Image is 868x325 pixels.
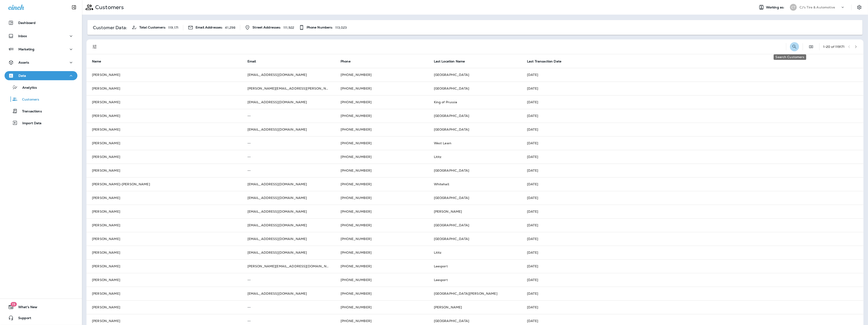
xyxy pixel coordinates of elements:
[522,273,863,287] td: [DATE]
[18,21,36,25] p: Dashboard
[92,59,107,63] span: Name
[196,26,223,29] span: Email Addresses:
[242,246,335,259] td: [EMAIL_ADDRESS][DOMAIN_NAME]
[434,319,469,323] span: [GEOGRAPHIC_DATA]
[522,218,863,232] td: [DATE]
[87,123,242,136] td: [PERSON_NAME]
[823,45,845,49] div: 1 - 20 of 119171
[522,177,863,191] td: [DATE]
[522,164,863,177] td: [DATE]
[434,168,469,173] span: [GEOGRAPHIC_DATA]
[341,59,351,63] span: Phone
[522,300,863,314] td: [DATE]
[774,54,806,60] div: Search Customers
[87,273,242,287] td: [PERSON_NAME]
[527,59,561,63] span: Last Transaction Date
[87,150,242,164] td: [PERSON_NAME]
[87,177,242,191] td: [PERSON_NAME]-[PERSON_NAME]
[335,191,428,205] td: [PHONE_NUMBER]
[434,250,442,255] span: Lititz
[242,82,335,95] td: [PERSON_NAME][EMAIL_ADDRESS][PERSON_NAME][DOMAIN_NAME]
[242,177,335,191] td: [EMAIL_ADDRESS][DOMAIN_NAME]
[87,136,242,150] td: [PERSON_NAME]
[242,68,335,82] td: [EMAIL_ADDRESS][DOMAIN_NAME]
[247,141,330,145] p: --
[434,196,469,200] span: [GEOGRAPHIC_DATA]
[242,287,335,300] td: [EMAIL_ADDRESS][DOMAIN_NAME]
[434,127,469,132] span: [GEOGRAPHIC_DATA]
[5,302,77,312] button: 19What's New
[335,232,428,246] td: [PHONE_NUMBER]
[434,278,448,282] span: Leesport
[522,68,863,82] td: [DATE]
[18,109,42,114] p: Transactions
[247,155,330,159] p: --
[522,95,863,109] td: [DATE]
[434,59,465,63] span: Last Location Name
[434,182,449,186] span: Whitehall
[766,5,785,9] span: Working as:
[434,155,442,159] span: Lititz
[335,95,428,109] td: [PHONE_NUMBER]
[90,42,99,51] button: Filters
[335,205,428,218] td: [PHONE_NUMBER]
[242,191,335,205] td: [EMAIL_ADDRESS][DOMAIN_NAME]
[87,218,242,232] td: [PERSON_NAME]
[87,82,242,95] td: [PERSON_NAME]
[522,109,863,123] td: [DATE]
[5,106,77,116] button: Transactions
[87,68,242,82] td: [PERSON_NAME]
[87,300,242,314] td: [PERSON_NAME]
[87,232,242,246] td: [PERSON_NAME]
[335,218,428,232] td: [PHONE_NUMBER]
[527,59,567,63] span: Last Transaction Date
[252,26,281,29] span: Street Addresses:
[5,31,77,41] button: Inbox
[139,26,166,29] span: Total Customers:
[434,141,451,145] span: West Lawn
[242,95,335,109] td: [EMAIL_ADDRESS][DOMAIN_NAME]
[335,273,428,287] td: [PHONE_NUMBER]
[799,5,835,9] p: CJ's Tire & Automotive
[434,100,457,104] span: King of Prussia
[434,305,462,309] span: [PERSON_NAME]
[522,287,863,300] td: [DATE]
[14,316,31,322] span: Support
[68,3,80,12] button: Collapse Sidebar
[242,232,335,246] td: [EMAIL_ADDRESS][DOMAIN_NAME]
[18,86,37,90] p: Analytics
[225,26,235,29] p: 41,298
[93,4,124,11] p: Customers
[247,59,256,63] span: Email
[522,136,863,150] td: [DATE]
[434,73,469,77] span: [GEOGRAPHIC_DATA]
[807,42,816,51] button: Edit Fields
[434,86,469,90] span: [GEOGRAPHIC_DATA]
[335,287,428,300] td: [PHONE_NUMBER]
[5,83,77,92] button: Analytics
[87,205,242,218] td: [PERSON_NAME]
[341,59,356,63] span: Phone
[5,71,77,80] button: Data
[335,109,428,123] td: [PHONE_NUMBER]
[5,118,77,128] button: Import Data
[14,305,37,311] span: What's New
[87,259,242,273] td: [PERSON_NAME]
[5,18,77,27] button: Dashboard
[242,218,335,232] td: [EMAIL_ADDRESS][DOMAIN_NAME]
[92,59,101,63] span: Name
[790,4,797,11] div: CT
[522,232,863,246] td: [DATE]
[522,123,863,136] td: [DATE]
[522,246,863,259] td: [DATE]
[335,82,428,95] td: [PHONE_NUMBER]
[335,164,428,177] td: [PHONE_NUMBER]
[247,305,330,309] p: --
[87,95,242,109] td: [PERSON_NAME]
[522,150,863,164] td: [DATE]
[335,136,428,150] td: [PHONE_NUMBER]
[335,177,428,191] td: [PHONE_NUMBER]
[522,205,863,218] td: [DATE]
[522,82,863,95] td: [DATE]
[87,287,242,300] td: [PERSON_NAME]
